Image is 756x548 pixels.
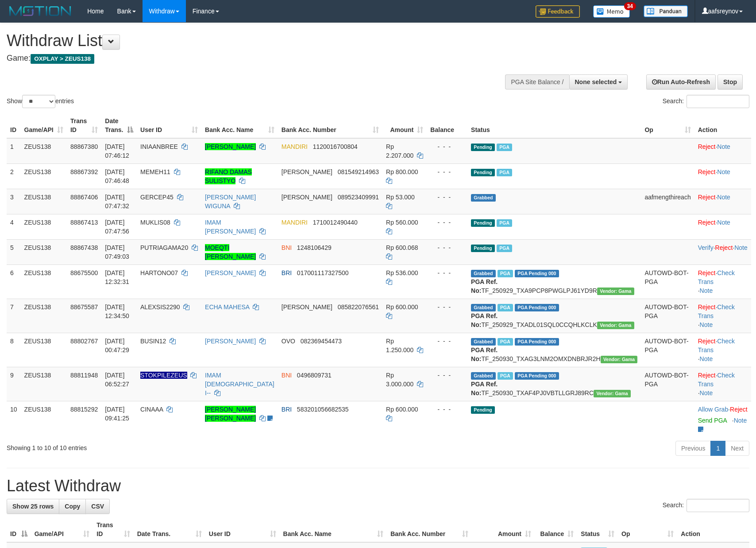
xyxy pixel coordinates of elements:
[536,5,580,18] img: Feedback.jpg
[21,333,67,367] td: ZEUS138
[105,244,129,260] span: [DATE] 07:49:03
[597,288,634,295] span: Vendor URL: https://trx31.1velocity.biz
[297,244,332,251] span: Copy 1248106429 to clipboard
[698,143,716,150] a: Reject
[387,517,472,542] th: Bank Acc. Number: activate to sort column ascending
[717,219,730,226] a: Note
[717,143,730,150] a: Note
[700,321,713,328] a: Note
[430,193,464,202] div: - - -
[472,517,535,542] th: Amount: activate to sort column ascending
[21,189,67,214] td: ZEUS138
[7,95,74,108] label: Show entries
[471,346,498,362] b: PGA Ref. No:
[498,372,513,380] span: Marked by aafsreyleap
[7,477,749,495] h1: Latest Withdraw
[297,406,349,413] span: Copy 583201056682535 to clipboard
[140,219,170,226] span: MUKLIS08
[278,113,382,138] th: Bank Acc. Number: activate to sort column ascending
[471,304,496,311] span: Grabbed
[140,269,178,276] span: HARTONO07
[22,95,55,108] select: Showentries
[505,74,569,89] div: PGA Site Balance /
[515,304,559,311] span: PGA Pending
[430,243,464,252] div: - - -
[467,113,641,138] th: Status
[21,367,67,401] td: ZEUS138
[430,303,464,311] div: - - -
[430,218,464,227] div: - - -
[618,517,677,542] th: Op: activate to sort column ascending
[497,169,512,176] span: Marked by aafkaynarin
[7,163,21,189] td: 2
[430,142,464,151] div: - - -
[569,74,628,89] button: None selected
[698,303,716,311] a: Reject
[698,372,735,388] a: Check Trans
[91,503,104,510] span: CSV
[430,405,464,414] div: - - -
[687,95,749,108] input: Search:
[70,244,98,251] span: 88867438
[70,372,98,379] span: 88811948
[205,244,256,260] a: MOEQTI [PERSON_NAME]
[663,95,749,108] label: Search:
[700,355,713,362] a: Note
[205,338,256,345] a: [PERSON_NAME]
[386,219,418,226] span: Rp 560.000
[698,417,727,424] a: Send PGA
[467,367,641,401] td: TF_250930_TXAF4PJ0VBTLLGRJ89RC
[698,303,735,319] a: Check Trans
[641,367,694,401] td: AUTOWD-BOT-PGA
[430,268,464,277] div: - - -
[7,440,309,452] div: Showing 1 to 10 of 10 entries
[498,338,513,346] span: Marked by aafsreyleap
[471,278,498,294] b: PGA Ref. No:
[21,239,67,264] td: ZEUS138
[105,338,129,354] span: [DATE] 00:47:29
[386,372,413,388] span: Rp 3.000.000
[205,219,256,235] a: IMAM [PERSON_NAME]
[471,245,495,252] span: Pending
[7,113,21,138] th: ID
[137,113,201,138] th: User ID: activate to sort column ascending
[205,303,249,311] a: ECHA MAHESA
[677,517,749,542] th: Action
[594,390,631,397] span: Vendor URL: https://trx31.1velocity.biz
[717,74,743,89] a: Stop
[70,143,98,150] span: 88867380
[535,517,577,542] th: Balance: activate to sort column ascending
[471,270,496,277] span: Grabbed
[105,219,129,235] span: [DATE] 07:47:56
[313,219,358,226] span: Copy 1710012490440 to clipboard
[382,113,427,138] th: Amount: activate to sort column ascending
[698,269,716,276] a: Reject
[7,264,21,299] td: 6
[687,499,749,512] input: Search:
[694,264,751,299] td: · ·
[663,499,749,512] label: Search:
[700,389,713,396] a: Note
[624,2,636,10] span: 34
[694,138,751,164] td: ·
[140,168,170,175] span: MEMEH11
[641,299,694,333] td: AUTOWD-BOT-PGA
[338,194,379,201] span: Copy 089523409991 to clipboard
[7,189,21,214] td: 3
[430,167,464,176] div: - - -
[7,32,495,50] h1: Withdraw List
[7,299,21,333] td: 7
[641,264,694,299] td: AUTOWD-BOT-PGA
[282,194,332,201] span: [PERSON_NAME]
[205,517,280,542] th: User ID: activate to sort column ascending
[282,372,292,379] span: BNI
[467,333,641,367] td: TF_250930_TXAG3LNM2OMXDNBRJR2H
[67,113,101,138] th: Trans ID: activate to sort column ascending
[70,269,98,276] span: 88675500
[21,264,67,299] td: ZEUS138
[205,372,274,396] a: IMAM [DEMOGRAPHIC_DATA] I--
[427,113,467,138] th: Balance
[297,269,349,276] span: Copy 017001117327500 to clipboard
[105,303,129,319] span: [DATE] 12:34:50
[725,441,749,456] a: Next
